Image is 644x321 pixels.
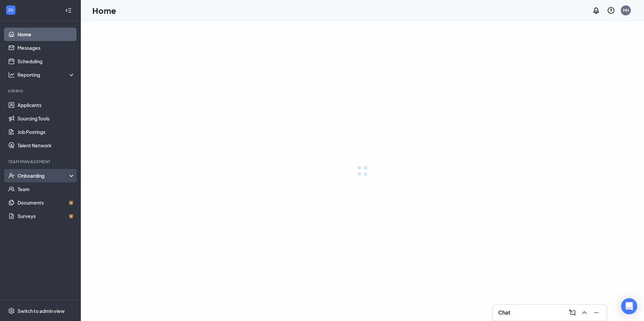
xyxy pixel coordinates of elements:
[8,88,74,94] div: Hiring
[18,209,75,223] a: SurveysCrown
[592,309,601,317] svg: Minimize
[92,5,116,16] h1: Home
[7,7,14,13] svg: WorkstreamLogo
[8,172,15,179] svg: UserCheck
[566,307,577,318] button: ComposeMessage
[8,71,15,78] svg: Analysis
[18,172,75,179] div: Onboarding
[623,7,629,13] div: MH
[65,7,72,14] svg: Collapse
[18,55,75,68] a: Scheduling
[18,28,75,41] a: Home
[18,98,75,112] a: Applicants
[498,309,510,316] h3: Chat
[18,41,75,55] a: Messages
[18,196,75,209] a: DocumentsCrown
[8,159,74,165] div: Team Management
[18,308,65,314] div: Switch to admin view
[8,308,15,314] svg: Settings
[18,125,75,139] a: Job Postings
[621,298,637,314] div: Open Intercom Messenger
[580,309,588,317] svg: ChevronUp
[578,307,589,318] button: ChevronUp
[607,6,615,14] svg: QuestionInfo
[592,6,600,14] svg: Notifications
[18,112,75,125] a: Sourcing Tools
[18,182,75,196] a: Team
[568,309,576,317] svg: ComposeMessage
[590,307,601,318] button: Minimize
[18,71,75,78] div: Reporting
[18,139,75,152] a: Talent Network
